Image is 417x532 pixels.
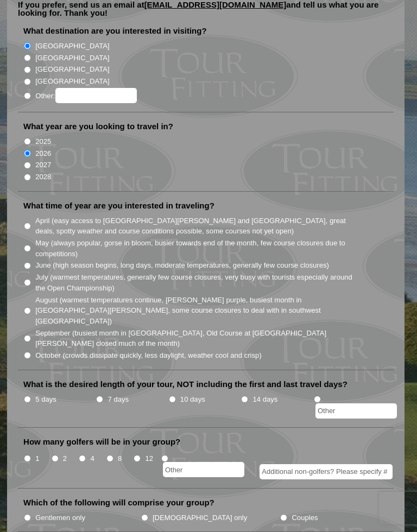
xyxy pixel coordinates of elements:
label: What destination are you interested in visiting? [23,26,207,36]
label: Gentlemen only [35,512,85,523]
input: Other [315,403,397,419]
label: 2027 [35,160,51,170]
label: 12 [146,453,154,464]
input: Other: [55,88,137,103]
label: What year are you looking to travel in? [23,121,173,132]
label: 4 [90,453,94,464]
label: 5 days [35,394,56,405]
label: [GEOGRAPHIC_DATA] [35,53,109,64]
label: [GEOGRAPHIC_DATA] [35,76,109,87]
label: How many golfers will be in your group? [23,436,180,447]
label: 14 days [252,394,277,405]
p: If you prefer, send us an email at and tell us what you are looking for. Thank you! [18,1,394,25]
label: 7 days [108,394,129,405]
label: Which of the following will comprise your group? [23,497,214,508]
input: Additional non-golfers? Please specify # [260,464,393,479]
label: What time of year are you interested in traveling? [23,200,214,211]
label: [GEOGRAPHIC_DATA] [35,41,109,52]
label: April (easy access to [GEOGRAPHIC_DATA][PERSON_NAME] and [GEOGRAPHIC_DATA], great deals, spotty w... [35,216,353,237]
label: August (warmest temperatures continue, [PERSON_NAME] purple, busiest month in [GEOGRAPHIC_DATA][P... [35,295,353,327]
label: June (high season begins, long days, moderate temperatures, generally few course closures) [35,260,329,271]
label: 10 days [180,394,205,405]
label: May (always popular, gorse in bloom, busier towards end of the month, few course closures due to ... [35,238,353,259]
label: July (warmest temperatures, generally few course closures, very busy with tourists especially aro... [35,272,353,293]
label: 2 [63,453,67,464]
label: 2028 [35,172,51,182]
label: September (busiest month in [GEOGRAPHIC_DATA], Old Course at [GEOGRAPHIC_DATA][PERSON_NAME] close... [35,328,353,349]
label: Couples [292,512,318,523]
label: 1 [35,453,39,464]
label: 2026 [35,148,51,159]
label: 8 [118,453,122,464]
label: October (crowds dissipate quickly, less daylight, weather cool and crisp) [35,350,262,361]
label: [GEOGRAPHIC_DATA] [35,64,109,75]
label: What is the desired length of your tour, NOT including the first and last travel days? [23,379,347,390]
label: [DEMOGRAPHIC_DATA] only [153,512,247,523]
label: 2025 [35,136,51,147]
label: Other: [35,88,136,103]
input: Other [163,462,244,477]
